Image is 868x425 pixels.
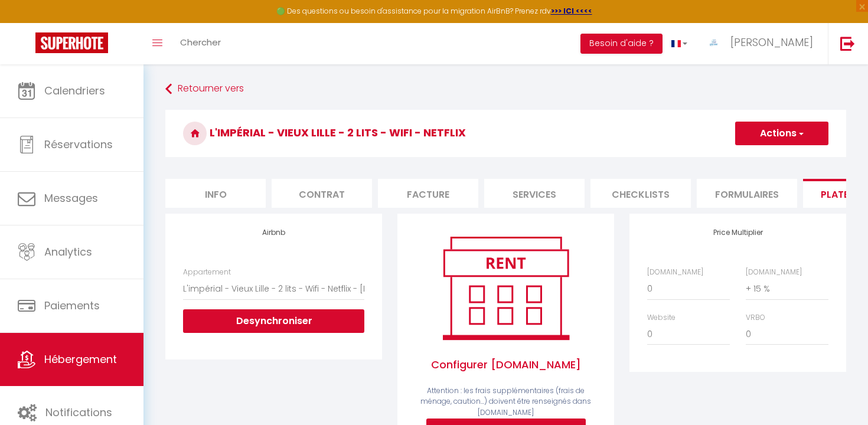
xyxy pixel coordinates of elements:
li: Formulaires [697,179,797,208]
h4: Price Multiplier [647,228,828,237]
li: Facture [378,179,478,208]
span: Configurer [DOMAIN_NAME] [415,345,596,385]
span: Réservations [44,137,113,152]
li: Contrat [272,179,372,208]
span: Hébergement [44,352,117,367]
label: VRBO [746,312,765,323]
img: Super Booking [35,32,108,53]
li: Checklists [590,179,691,208]
a: ... [PERSON_NAME] [696,23,828,64]
span: Chercher [180,36,221,48]
li: Info [165,179,266,208]
img: logout [840,36,855,51]
li: Services [484,179,585,208]
span: Calendriers [44,83,105,98]
img: ... [705,34,723,51]
button: Actions [735,122,828,145]
label: Appartement [183,267,231,278]
a: Chercher [171,23,230,64]
label: [DOMAIN_NAME] [647,267,703,278]
span: Messages [44,191,98,205]
button: Desynchroniser [183,309,364,333]
img: rent.png [430,231,581,345]
h4: Airbnb [183,228,364,237]
a: Retourner vers [165,79,846,100]
span: Paiements [44,298,100,313]
label: [DOMAIN_NAME] [746,267,802,278]
span: Notifications [45,405,112,420]
h3: L'impérial - Vieux Lille - 2 lits - Wifi - Netflix [165,110,846,157]
label: Website [647,312,676,323]
span: [PERSON_NAME] [730,35,813,50]
a: >>> ICI <<<< [551,6,592,16]
span: Attention : les frais supplémentaires (frais de ménage, caution...) doivent être renseignés dans ... [420,385,591,418]
span: Analytics [44,244,92,259]
button: Besoin d'aide ? [580,34,663,54]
